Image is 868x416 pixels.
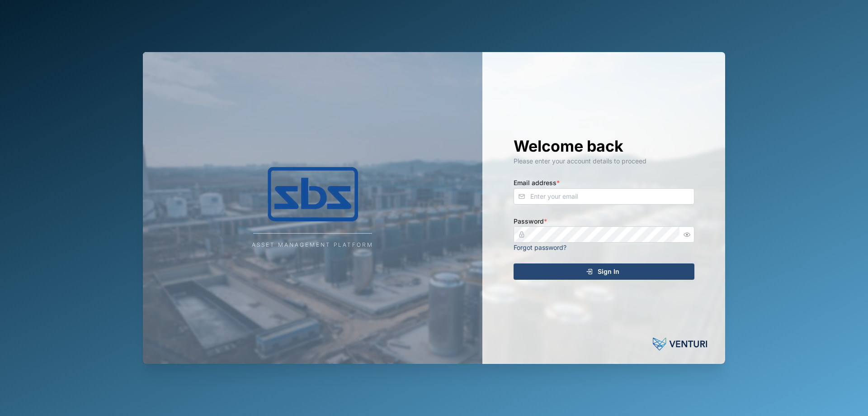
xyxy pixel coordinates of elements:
[252,241,373,249] div: Asset Management Platform
[514,136,694,156] h1: Welcome back
[514,156,694,166] div: Please enter your account details to proceed
[514,216,547,226] label: Password
[514,178,560,188] label: Email address
[514,244,566,251] a: Forgot password?
[653,335,707,353] img: Powered by: Venturi
[514,263,694,280] button: Sign In
[222,167,403,221] img: Company Logo
[514,188,694,205] input: Enter your email
[598,264,619,279] span: Sign In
